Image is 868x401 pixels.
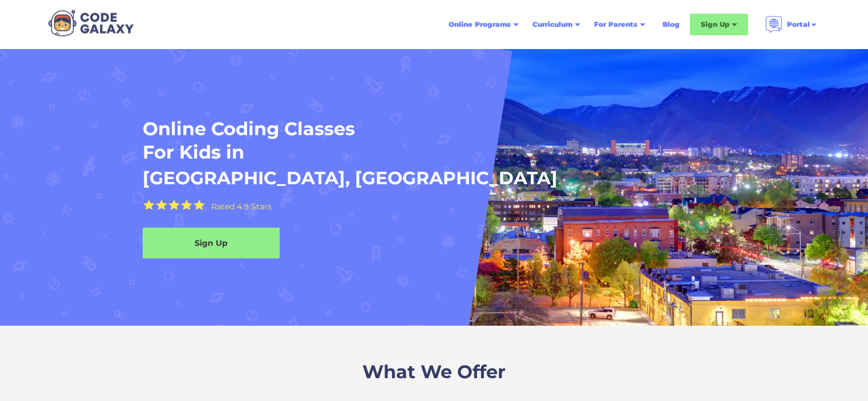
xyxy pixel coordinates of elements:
[211,202,272,210] div: Rated 4.9 Stars
[143,237,280,249] div: Sign Up
[656,14,687,35] a: Blog
[143,200,155,210] img: Yellow Star - the Code Galaxy
[181,200,192,210] img: Yellow Star - the Code Galaxy
[143,228,280,258] a: Sign Up
[168,200,180,210] img: Yellow Star - the Code Galaxy
[449,19,511,30] div: Online Programs
[594,19,637,30] div: For Parents
[143,117,636,164] h1: Online Coding Classes For Kids in
[787,19,810,30] div: Portal
[193,200,205,210] img: Yellow Star - the Code Galaxy
[532,19,572,30] div: Curriculum
[701,19,729,30] div: Sign Up
[143,167,558,190] h1: [GEOGRAPHIC_DATA], [GEOGRAPHIC_DATA]
[156,200,167,210] img: Yellow Star - the Code Galaxy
